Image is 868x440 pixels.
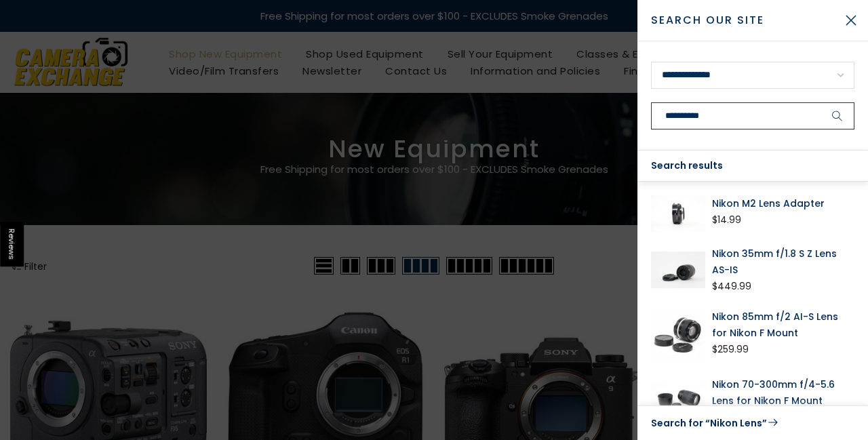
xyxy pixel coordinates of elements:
[712,308,854,341] a: Nikon 85mm f/2 AI-S Lens for Nikon F Mount
[651,308,705,363] img: Nikon 85mm f/2 AI-S Lens for Nikon F Mount Lenses Small Format - Nikon F Mount Lenses Manual Focu...
[651,195,705,231] img: Nikon M2 Lens Adapter Lens Adapters and Extenders Nikon NIKM2AD
[712,376,854,409] a: Nikon 70-300mm f/4-5.6 Lens for Nikon F Mount
[651,376,705,426] img: Nikon 70-300mm f/4-5.6 Lens for Nikon F Mount Lenses Small Format - Nikon F Mount Lenses Manual F...
[834,3,868,37] button: Close Search
[712,245,854,278] a: Nikon 35mm f/1.8 S Z Lens AS-IS
[712,341,749,358] div: $259.99
[637,151,868,182] div: Search results
[712,212,741,228] div: $14.99
[651,414,854,432] a: Search for “Nikon Lens”
[651,12,834,28] span: Search Our Site
[712,278,751,295] div: $449.99
[712,195,854,212] a: Nikon M2 Lens Adapter
[651,245,705,295] img: Nikon 35mm f/1.8 S Z Lens AS-IS Lenses Small Format - Nikon AF Mount Lenses - Nikon Z Mount Lense...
